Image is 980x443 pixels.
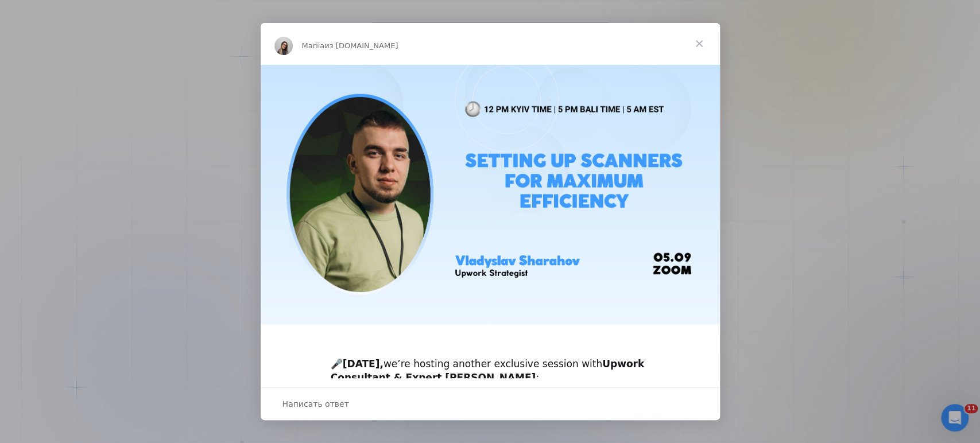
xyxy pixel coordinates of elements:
[679,23,720,64] span: Закрыть
[261,387,720,420] div: Открыть разговор и ответить
[331,344,650,384] div: 🎤 we’re hosting another exclusive session with :
[324,41,398,50] span: из [DOMAIN_NAME]
[331,358,644,383] b: Upwork Consultant & Expert [PERSON_NAME]
[274,37,293,55] img: Profile image for Mariia
[343,358,384,370] b: [DATE],
[282,397,349,411] span: Написать ответ
[302,41,325,50] span: Mariia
